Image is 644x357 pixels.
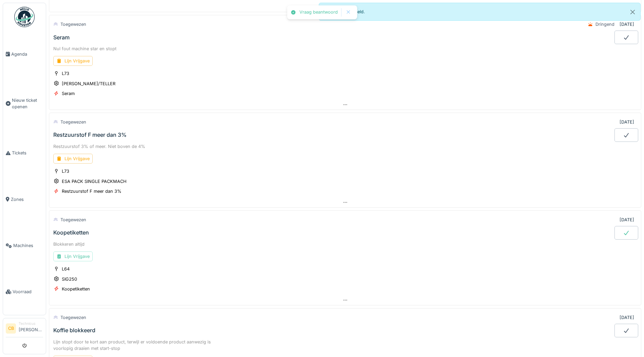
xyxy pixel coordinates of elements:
[6,321,43,337] a: CB Technicus[PERSON_NAME]
[19,321,43,326] div: Technicus
[12,150,43,156] span: Tickets
[62,276,77,282] div: SIG250
[3,130,46,176] a: Tickets
[60,21,86,27] div: Toegewezen
[319,3,641,21] div: Je bent aangemeld.
[60,314,86,321] div: Toegewezen
[53,56,93,66] div: Lijn Vrijgave
[6,323,16,334] li: CB
[62,188,122,194] div: Restzuurstof F meer dan 3%
[14,7,35,27] img: Badge_color-CXgf-gQk.svg
[62,70,69,77] div: L73
[53,45,637,52] div: Nul fout machine star en stopt
[3,77,46,130] a: Nieuw ticket openen
[53,34,70,41] div: Seram
[625,3,640,21] button: Close
[3,223,46,269] a: Machines
[620,217,634,223] div: [DATE]
[53,327,95,334] div: Koffie blokkeerd
[11,196,43,203] span: Zones
[62,80,115,87] div: [PERSON_NAME]/TELLER
[62,266,70,272] div: L64
[12,97,43,110] span: Nieuw ticket openen
[53,241,637,247] div: Blokkeren altijd
[3,176,46,222] a: Zones
[3,269,46,315] a: Voorraad
[53,143,637,150] div: Restzuurstof 3% of meer. Niet boven de 4%
[62,90,75,97] div: Seram
[3,31,46,77] a: Agenda
[62,168,69,174] div: L73
[53,132,127,138] div: Restzuurstof F meer dan 3%
[13,288,43,295] span: Voorraad
[11,51,43,57] span: Agenda
[53,339,637,352] div: Lijn stopt door te kort aan product, terwijl er voldoende product aanwezig is voorlopig draaien m...
[595,21,614,27] div: Dringend
[620,314,634,321] div: [DATE]
[62,286,90,292] div: Koopetiketten
[53,154,93,164] div: Lijn Vrijgave
[13,242,43,249] span: Machines
[299,10,338,15] div: Vraag beantwoord
[62,178,127,185] div: ESA PACK SINGLE PACKMACH
[53,251,93,261] div: Lijn Vrijgave
[60,217,86,223] div: Toegewezen
[19,321,43,336] li: [PERSON_NAME]
[620,21,634,27] div: [DATE]
[53,229,89,236] div: Koopetiketten
[60,119,86,125] div: Toegewezen
[620,119,634,125] div: [DATE]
